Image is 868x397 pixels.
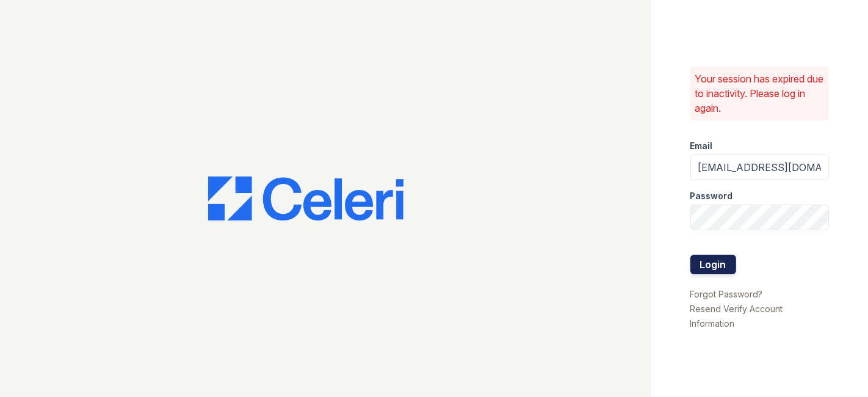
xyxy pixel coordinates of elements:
[208,177,403,220] img: CE_Logo_Blue-a8612792a0a2168367f1c8372b55b34899dd931a85d93a1a3d3e32e68fde9ad4.png
[690,255,736,274] button: Login
[695,71,825,115] p: Your session has expired due to inactivity. Please log in again.
[690,304,783,329] a: Resend Verify Account Information
[690,190,733,202] label: Password
[690,289,763,299] a: Forgot Password?
[690,140,713,152] label: Email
